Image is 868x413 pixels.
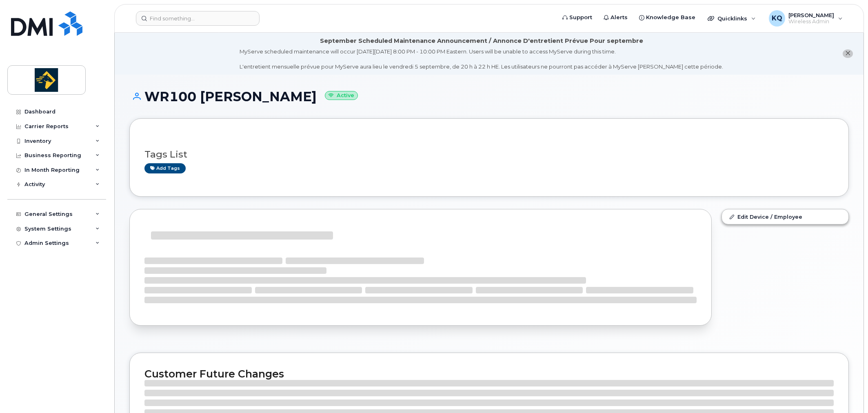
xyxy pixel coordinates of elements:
[843,49,853,58] button: close notification
[722,209,848,224] a: Edit Device / Employee
[240,48,723,71] div: MyServe scheduled maintenance will occur [DATE][DATE] 8:00 PM - 10:00 PM Eastern. Users will be u...
[144,163,186,173] a: Add tags
[320,37,643,45] div: September Scheduled Maintenance Announcement / Annonce D'entretient Prévue Pour septembre
[325,91,358,100] small: Active
[144,368,834,380] h2: Customer Future Changes
[144,149,834,160] h3: Tags List
[129,89,849,104] h1: WR100 [PERSON_NAME]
